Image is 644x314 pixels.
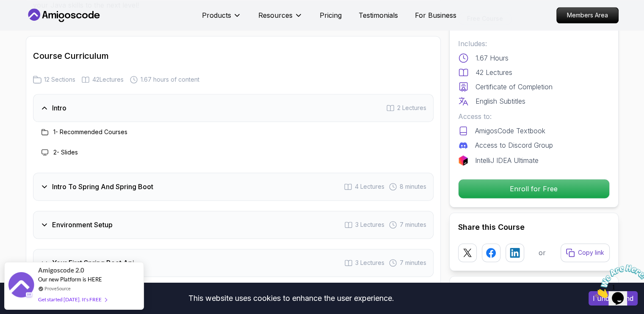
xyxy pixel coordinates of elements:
div: Get started [DATE]. It's FREE [38,295,107,304]
img: provesource social proof notification image [8,272,34,300]
p: 1.67 Hours [475,53,509,63]
span: 7 minutes [400,259,426,267]
span: 7 minutes [400,220,426,229]
p: Includes: [458,39,610,49]
button: Copy link [561,243,610,262]
a: ProveSource [44,285,71,292]
button: Intro2 Lectures [33,94,434,122]
h3: Environment Setup [52,220,113,230]
h3: 1 - Recommended Courses [53,128,127,136]
p: Enroll for Free [459,179,609,198]
p: English Subtitles [475,96,525,106]
h2: Course Curriculum [33,50,434,62]
p: AmigosCode Textbook [475,126,545,136]
p: Access to Discord Group [475,140,553,150]
img: Chat attention grabber [3,3,56,37]
button: Enroll for Free [458,179,610,198]
button: Intro To Spring And Spring Boot4 Lectures 8 minutes [33,173,434,201]
span: 3 Lectures [355,259,384,267]
h2: Share this Course [458,221,610,233]
p: or [539,248,546,258]
span: Amigoscode 2.0 [38,265,84,275]
span: 1.67 hours of content [141,75,199,84]
h3: 2 - Slides [53,148,78,157]
p: IntelliJ IDEA Ultimate [475,155,539,165]
button: Products [202,10,241,27]
button: Accept cookies [589,291,638,306]
a: Testimonials [359,10,398,20]
span: 12 Sections [44,75,75,84]
p: 42 Lectures [475,67,512,77]
span: 3 Lectures [355,220,384,229]
span: 8 minutes [400,182,426,191]
a: Pricing [320,10,342,20]
p: Members Area [557,8,618,23]
span: 1 [3,3,7,11]
a: Members Area [556,7,619,23]
a: For Business [415,10,456,20]
p: Access to: [458,111,610,121]
iframe: chat widget [591,261,644,301]
p: Certificate of Completion [475,82,553,92]
button: Your First Spring Boot Api3 Lectures 7 minutes [33,249,434,277]
p: Copy link [578,248,604,257]
button: Environment Setup3 Lectures 7 minutes [33,211,434,239]
h3: Your First Spring Boot Api [52,258,134,268]
button: Resources [258,10,303,27]
span: 4 Lectures [355,182,384,191]
p: Products [202,10,231,20]
span: 2 Lectures [397,104,426,112]
h3: Intro [52,103,66,113]
span: 42 Lectures [92,75,124,84]
span: Our new Platform is HERE [38,276,102,283]
div: This website uses cookies to enhance the user experience. [6,289,576,308]
p: Resources [258,10,293,20]
h3: Intro To Spring And Spring Boot [52,182,153,192]
img: jetbrains logo [458,155,468,165]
